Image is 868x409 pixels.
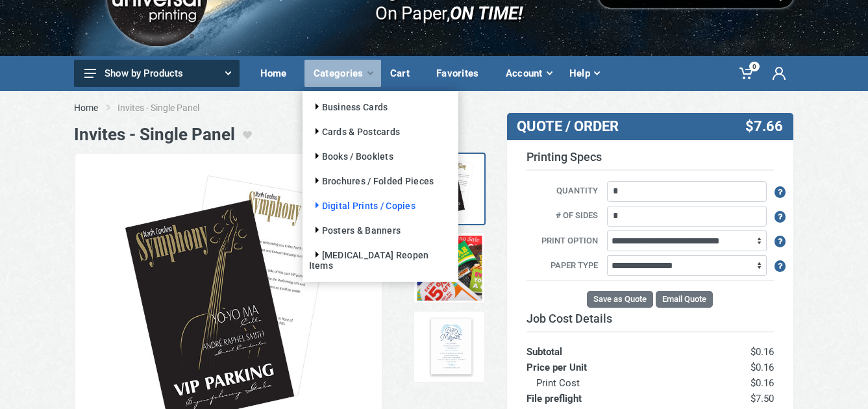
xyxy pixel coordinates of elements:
[74,101,98,114] a: Home
[427,56,497,91] a: Favorites
[74,60,240,87] button: Show by Products
[309,127,401,137] a: Cards & Postcards
[309,102,388,112] a: Business Cards
[497,60,560,87] div: Account
[309,176,434,186] a: Brochures / Folded Pieces
[750,377,774,389] span: $0.16
[527,312,774,326] h3: Job Cost Details
[745,118,783,135] span: $7.66
[381,60,427,87] div: Cart
[309,201,415,211] a: Digital Prints / Copies
[74,125,235,145] h1: Invites - Single Panel
[417,236,482,301] img: Panel cards
[527,391,679,406] th: File preflight
[309,250,429,271] a: [MEDICAL_DATA] Reopen Items
[750,362,774,373] span: $0.16
[309,225,401,236] a: Posters & Banners
[750,393,774,404] span: $7.50
[527,332,679,360] th: Subtotal
[427,60,497,87] div: Favorites
[309,151,393,162] a: Books / Booklets
[251,60,304,87] div: Home
[527,360,679,375] th: Price per Unit
[304,60,381,87] div: Categories
[74,101,795,114] nav: breadcrumb
[527,375,679,391] th: Print Cost
[381,56,427,91] a: Cart
[656,291,713,308] button: Email Quote
[730,56,763,91] a: 0
[749,62,760,71] span: 0
[251,56,304,91] a: Home
[413,310,486,383] a: Invite
[450,2,523,24] i: ON TIME!
[560,60,608,87] div: Help
[750,346,774,358] span: $0.16
[587,291,653,308] button: Save as Quote
[417,314,482,379] img: Invite
[118,101,219,114] li: Invites - Single Panel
